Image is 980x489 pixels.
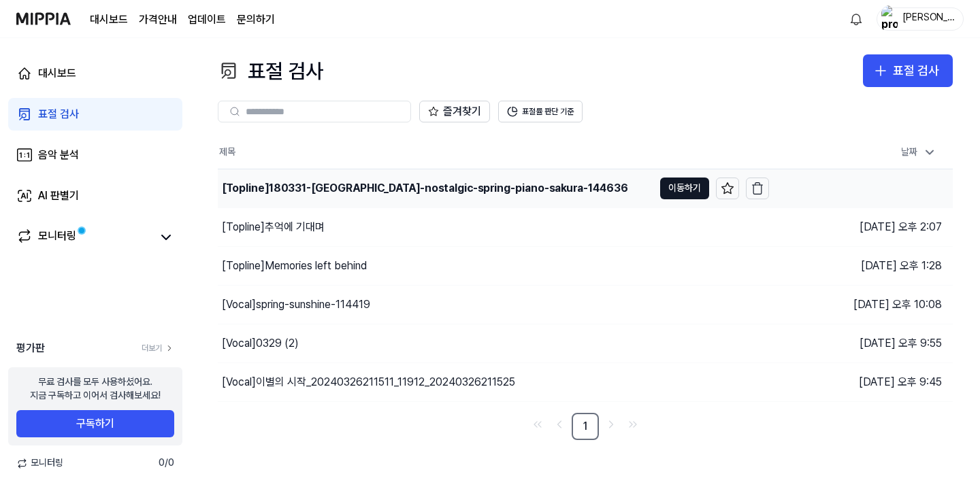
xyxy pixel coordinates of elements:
div: [Vocal] spring-sunshine-114419 [222,297,370,313]
div: AI 판별기 [38,188,79,204]
a: Go to previous page [550,415,569,434]
a: 더보기 [142,343,174,354]
div: 날짜 [896,141,942,163]
span: 모니터링 [16,456,63,470]
a: 음악 분석 [8,139,182,171]
a: Go to last page [623,415,642,434]
button: 이동하기 [660,178,709,199]
div: [Topline] Memories left behind [222,258,367,274]
a: AI 판별기 [8,180,182,212]
div: 모니터링 [38,228,76,247]
a: Go to first page [528,415,547,434]
img: 알림 [848,11,864,27]
div: 표절 검사 [218,54,323,87]
span: 0 / 0 [159,456,174,470]
div: [Topline] 180331-[GEOGRAPHIC_DATA]-nostalgic-spring-piano-sakura-144636 [222,180,628,197]
a: 대시보드 [90,12,128,28]
button: profile[PERSON_NAME] [877,7,964,31]
div: 표절 검사 [38,106,79,122]
nav: pagination [218,413,953,440]
span: 평가판 [16,340,45,356]
div: [PERSON_NAME] [902,11,955,26]
a: 업데이트 [188,12,226,28]
a: 가격안내 [139,12,177,28]
th: 제목 [218,136,769,169]
div: [Vocal] 이별의 시작_20240326211511_11912_20240326211525 [222,374,515,390]
a: 문의하기 [237,12,275,28]
button: 표절 검사 [863,54,953,87]
td: [DATE] 오후 9:45 [769,362,953,401]
td: [DATE] 오후 1:28 [769,246,953,285]
button: 표절률 판단 기준 [498,101,583,122]
div: 무료 검사를 모두 사용하셨어요. 지금 구독하고 이어서 검사해보세요! [30,375,161,402]
a: 대시보드 [8,57,182,90]
div: 음악 분석 [38,147,79,163]
a: Go to next page [602,415,621,434]
td: [DATE] 오후 9:55 [769,324,953,362]
div: [Vocal] 0329 (2) [222,335,299,352]
td: [DATE] 오후 2:07 [769,207,953,246]
div: 표절 검사 [893,61,939,81]
button: 구독하기 [16,410,174,437]
td: [DATE] 오후 2:18 [769,169,953,207]
a: 1 [572,413,599,440]
div: [Topline] 추억에 기대며 [222,219,325,235]
img: profile [881,5,898,33]
a: 표절 검사 [8,98,182,131]
td: [DATE] 오후 10:08 [769,285,953,324]
a: 모니터링 [16,228,152,247]
div: 대시보드 [38,65,76,82]
button: 즐겨찾기 [419,101,490,122]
